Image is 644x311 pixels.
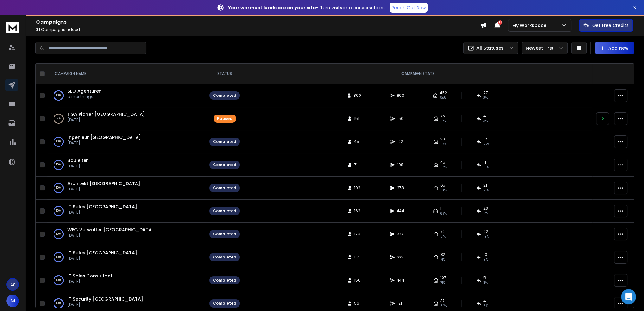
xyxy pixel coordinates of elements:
div: Completed [213,278,236,283]
span: 30 [440,137,445,142]
img: logo [6,22,19,33]
div: Completed [213,232,236,237]
span: 37 [440,298,445,303]
span: 56 [354,301,360,306]
span: 64 % [440,188,447,193]
button: Add New [595,42,634,54]
p: 100 % [56,185,61,191]
p: [DATE] [67,256,137,261]
button: M [6,295,19,307]
a: SEO Agenturen [67,88,102,94]
p: 100 % [56,208,61,214]
a: TGA Planer [GEOGRAPHIC_DATA] [67,111,145,117]
span: 452 [440,90,447,96]
a: Reach Out Now [390,3,428,13]
p: All Statuses [476,45,504,51]
span: 800 [354,93,361,98]
span: Architekt [GEOGRAPHIC_DATA] [67,180,140,187]
div: Completed [213,93,236,98]
p: – Turn visits into conversations [228,4,385,11]
th: CAMPAIGN STATS [244,64,592,84]
p: 100 % [56,254,61,260]
button: Newest First [522,42,568,54]
td: 100%SEO Agenturena month ago [47,84,206,107]
span: 27 [483,90,488,96]
p: Get Free Credits [592,22,628,28]
span: 61 % [440,234,446,239]
span: Ingenieur [GEOGRAPHIC_DATA] [67,134,141,140]
span: 27 % [483,142,489,147]
span: 76 [440,114,445,119]
a: IT Sales [GEOGRAPHIC_DATA] [67,250,137,256]
p: [DATE] [67,117,145,122]
span: 444 [397,208,404,214]
span: 150 [354,278,360,283]
span: 800 [397,93,404,98]
span: 107 [440,275,446,280]
a: Bauleiter [67,157,88,164]
th: CAMPAIGN NAME [47,64,206,84]
span: 444 [397,278,404,283]
p: 100 % [56,300,61,307]
div: Completed [213,139,236,144]
span: 327 [397,232,404,237]
span: 71 % [440,257,445,262]
span: 120 [354,232,360,237]
p: [DATE] [67,233,154,238]
p: [DATE] [67,140,141,146]
td: 100%Ingenieur [GEOGRAPHIC_DATA][DATE] [47,130,206,153]
td: 100%IT Sales [GEOGRAPHIC_DATA][DATE] [47,200,206,223]
p: [DATE] [67,302,143,307]
div: Open Intercom Messenger [621,289,636,304]
h1: Campaigns [36,18,480,26]
div: Completed [213,255,236,260]
td: 100%Architekt [GEOGRAPHIC_DATA][DATE] [47,177,206,200]
span: 22 [483,229,488,234]
td: 100%IT Sales Consultant[DATE] [47,269,206,292]
span: 117 [354,255,360,260]
span: 162 [354,208,360,214]
p: [DATE] [67,164,88,169]
span: 3 % [483,119,488,124]
a: IT Sales [GEOGRAPHIC_DATA] [67,203,137,210]
span: 10 [483,252,487,257]
a: IT Security [GEOGRAPHIC_DATA] [67,296,143,302]
p: 100 % [56,139,61,145]
div: Paused [217,116,233,121]
span: 45 [354,139,360,144]
td: 4%TGA Planer [GEOGRAPHIC_DATA][DATE] [47,107,206,130]
div: Completed [213,185,236,190]
span: 5 [483,275,486,280]
span: 333 [397,255,404,260]
span: 12 [483,137,487,142]
span: 56 % [440,96,446,101]
span: 69 % [440,211,447,216]
span: 63 % [440,165,447,170]
td: 100%Bauleiter[DATE] [47,153,206,177]
a: WEG Verwalter [GEOGRAPHIC_DATA] [67,227,154,233]
a: IT Sales Consultant [67,273,112,279]
span: 54 % [440,303,447,308]
div: Completed [213,208,236,214]
span: 151 [354,116,360,121]
div: Completed [213,162,236,167]
span: 111 [440,206,444,211]
span: 23 [483,206,488,211]
p: 100 % [56,231,61,237]
span: 15 % [483,165,489,170]
p: [DATE] [67,279,112,284]
th: STATUS [206,64,244,84]
span: 65 [440,183,445,188]
span: 11 [483,160,486,165]
span: 67 % [440,142,446,147]
span: 51 % [440,119,446,124]
span: 31 [36,27,40,32]
p: [DATE] [67,187,140,192]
